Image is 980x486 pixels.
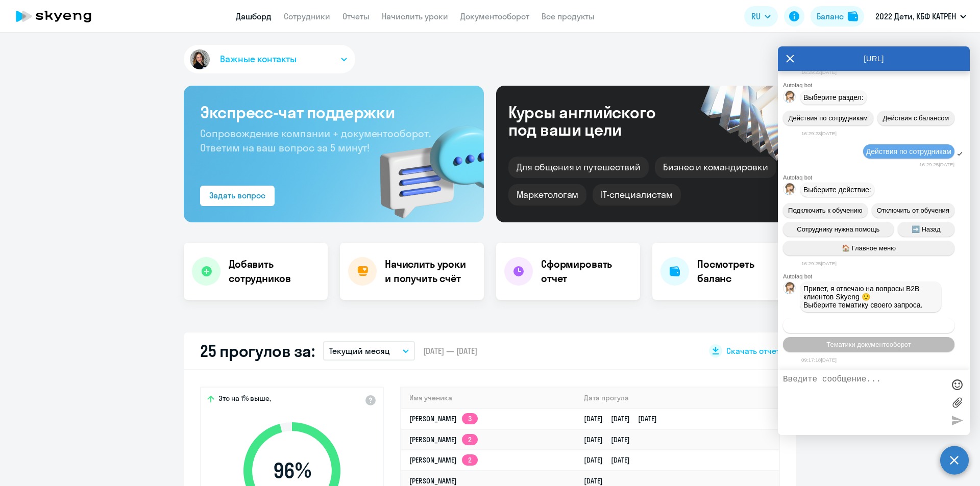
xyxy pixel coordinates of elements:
th: Дата прогула [576,388,779,408]
h4: Начислить уроки и получить счёт [385,257,474,286]
a: [DATE][DATE][DATE] [584,414,665,423]
a: Начислить уроки [382,11,448,21]
th: Имя ученика [401,388,576,408]
span: Действия по сотрудникам [789,114,868,122]
app-skyeng-badge: 3 [462,413,478,424]
img: avatar [188,47,212,71]
button: Действия по сотрудникам [783,111,873,125]
span: 🏠 Главное меню [842,244,896,252]
a: [DATE][DATE] [584,455,638,465]
p: 2022 Дети, КБФ КАТРЕН [875,10,956,22]
span: Скачать отчет [726,345,780,356]
div: Autofaq bot [783,82,970,88]
button: 🏠 Главное меню [783,241,954,255]
time: 16:29:25[DATE] [801,261,837,266]
span: Операционное сопровождение [821,322,917,329]
div: Баланс [817,10,844,22]
a: Все продукты [542,11,595,21]
time: 09:17:18[DATE] [801,357,837,363]
span: Важные контакты [220,53,297,66]
a: [PERSON_NAME]2 [409,455,478,465]
span: Тематики документооборот [826,341,911,348]
button: 2022 Дети, КБФ КАТРЕН [870,4,971,29]
h3: Экспресс-чат поддержки [200,102,468,122]
time: 16:29:25[DATE] [919,162,954,167]
img: bg-img [365,108,484,222]
span: Действия по сотрудникам [866,147,951,156]
button: ➡️ Назад [898,222,955,237]
span: RU [751,10,761,22]
time: 16:29:22[DATE] [801,69,837,75]
span: [DATE] — [DATE] [423,345,477,356]
button: Подключить к обучению [783,203,868,218]
img: bot avatar [783,183,796,198]
button: Тематики документооборот [783,337,954,352]
h2: 25 прогулов за: [200,341,315,361]
button: RU [744,6,778,27]
img: bot avatar [783,91,796,106]
a: [PERSON_NAME]3 [409,414,478,423]
div: Задать вопрос [209,189,265,201]
span: Сотруднику нужна помощь [797,225,879,233]
div: IT-специалистам [593,184,680,206]
div: Курсы английского под ваши цели [508,104,683,138]
app-skyeng-badge: 2 [462,454,478,466]
span: ➡️ Назад [912,225,941,233]
div: Autofaq bot [783,174,970,181]
button: Текущий месяц [323,341,415,361]
button: Задать вопрос [200,186,275,206]
div: Бизнес и командировки [655,157,776,178]
a: [PERSON_NAME]2 [409,435,478,444]
a: [PERSON_NAME] [409,476,457,485]
div: Autofaq bot [783,273,970,279]
a: [DATE][DATE] [584,435,638,444]
button: Сотруднику нужна помощь [783,222,894,237]
button: Действия с балансом [877,111,954,125]
div: Маркетологам [508,184,586,206]
a: Документооборот [460,11,529,21]
img: balance [848,11,858,21]
h4: Сформировать отчет [541,257,632,286]
span: Выберите раздел: [803,93,864,101]
time: 16:29:23[DATE] [801,131,837,136]
button: Балансbalance [811,6,864,27]
span: Привет, я отвечаю на вопросы B2B клиентов Skyeng 🙂 Выберите тематику своего запроса. [803,285,923,309]
span: Подключить к обучению [788,207,863,214]
h4: Добавить сотрудников [229,257,320,286]
span: Это на 1% выше, [218,394,271,406]
img: bot avatar [783,282,796,297]
app-skyeng-badge: 2 [462,434,478,445]
button: Операционное сопровождение [783,318,954,333]
button: Отключить от обучения [872,203,954,218]
span: Выберите действие: [803,186,871,194]
span: 96 % [233,458,351,483]
a: Дашборд [236,11,272,21]
span: Сопровождение компании + документооборот. Ответим на ваш вопрос за 5 минут! [200,127,431,154]
span: Действия с балансом [883,114,949,122]
label: Лимит 10 файлов [949,395,965,410]
a: [DATE] [584,476,611,485]
a: Сотрудники [284,11,330,21]
div: Для общения и путешествий [508,157,649,178]
p: Текущий месяц [329,345,390,357]
span: Отключить от обучения [877,207,949,214]
a: Отчеты [342,11,370,21]
h4: Посмотреть баланс [697,257,788,286]
button: Важные контакты [184,45,355,73]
